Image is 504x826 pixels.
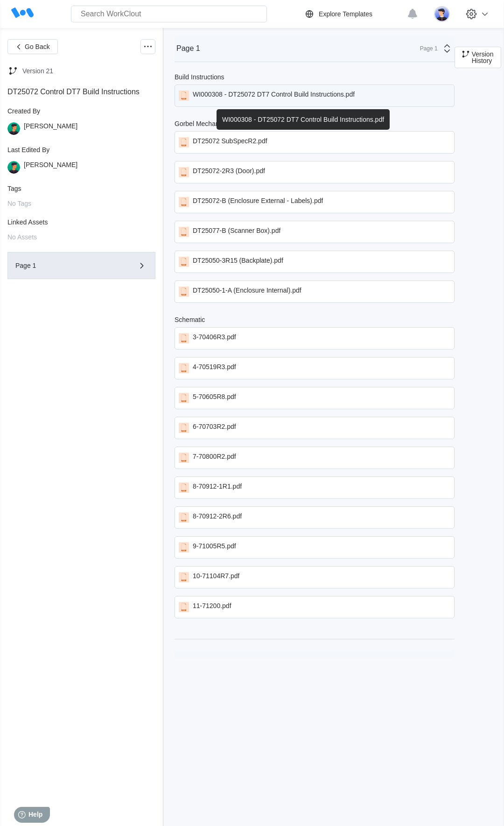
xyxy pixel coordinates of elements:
[455,47,502,68] button: Version History
[71,6,267,22] input: Search WorkClout
[7,146,155,154] div: Last Edited By
[193,91,355,101] div: WI000308 - DT25072 DT7 Control Build Instructions.pdf
[193,423,236,433] div: 6-70703R2.pdf
[7,161,20,174] img: user.png
[319,10,372,18] div: Explore Templates
[175,316,205,323] div: Schematic
[25,43,50,50] span: Go Back
[7,122,20,135] img: user.png
[304,8,402,20] a: Explore Templates
[15,262,121,269] div: Page 1
[217,109,390,130] div: WI000308 - DT25072 DT7 Control Build Instructions.pdf
[7,107,155,115] div: Created By
[193,483,242,493] div: 8-70912-1R1.pdf
[193,453,236,463] div: 7-70800R2.pdf
[434,6,450,22] img: user-5.png
[472,51,494,64] span: Version History
[193,137,267,147] div: DT25072 SubSpecR2.pdf
[175,120,247,127] div: Gorbel Mechanical Prints
[193,167,265,177] div: DT25072-2R3 (Door).pdf
[193,197,323,207] div: DT25072-B (Enclosure External - Labels).pdf
[7,200,155,207] div: No Tags
[193,602,231,612] div: 11-71200.pdf
[24,122,77,135] div: [PERSON_NAME]
[7,88,155,96] div: DT25072 Control DT7 Build Instructions
[193,333,236,343] div: 3-70406R3.pdf
[22,67,53,75] div: Version 21
[193,257,283,267] div: DT25050-3R15 (Backplate).pdf
[414,45,438,52] div: Page 1
[7,185,155,192] div: Tags
[24,161,77,174] div: [PERSON_NAME]
[175,73,224,81] div: Build Instructions
[193,572,239,582] div: 10-71104R7.pdf
[176,44,200,53] div: Page 1
[193,227,280,237] div: DT25077-B (Scanner Box).pdf
[193,542,236,553] div: 9-71005R5.pdf
[7,252,155,279] button: Page 1
[193,287,301,297] div: DT25050-1-A (Enclosure Internal).pdf
[193,393,236,403] div: 5-70605R8.pdf
[193,363,236,373] div: 4-70519R3.pdf
[7,39,58,54] button: Go Back
[193,512,242,523] div: 8-70912-2R6.pdf
[7,218,155,226] div: Linked Assets
[7,233,155,241] div: No Assets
